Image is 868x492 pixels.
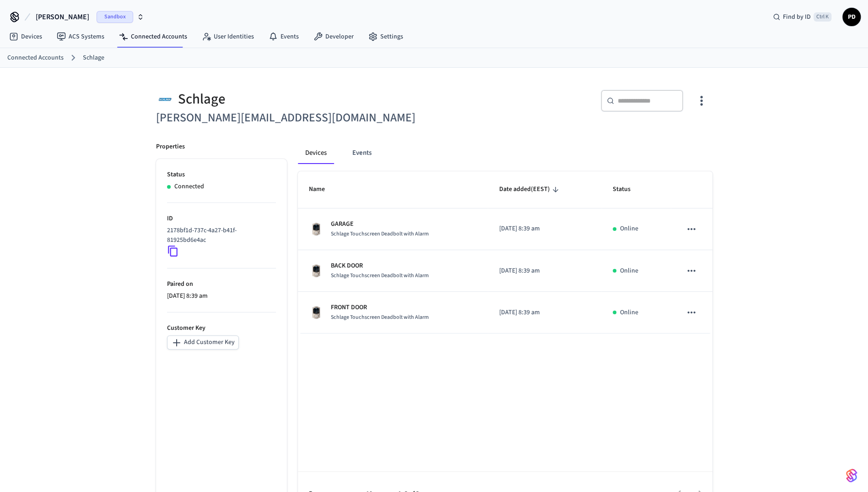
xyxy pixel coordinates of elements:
img: Schlage Sense Smart Deadbolt with Camelot Trim, Front [309,222,323,236]
span: Schlage Touchscreen Deadbolt with Alarm [331,313,429,321]
div: Find by IDCtrl K [766,9,839,25]
a: Schlage [83,53,104,63]
img: Schlage Logo, Square [156,90,174,109]
p: Connected [174,182,204,191]
span: PD [843,9,860,25]
span: Name [309,182,337,197]
a: Connected Accounts [112,28,194,45]
a: Devices [2,28,49,45]
p: BACK DOOR [331,261,429,271]
span: Date added(EEST) [499,182,561,197]
p: [DATE] 8:39 am [167,291,276,301]
img: SeamLogoGradient.69752ec5.svg [846,468,857,483]
button: PD [842,8,861,26]
a: Connected Accounts [7,53,64,63]
span: Sandbox [97,11,133,23]
button: Events [345,142,379,164]
p: Online [620,266,638,276]
a: ACS Systems [49,28,112,45]
span: Schlage Touchscreen Deadbolt with Alarm [331,272,429,279]
a: User Identities [194,28,261,45]
p: Paired on [167,279,276,289]
span: Schlage Touchscreen Deadbolt with Alarm [331,230,429,238]
img: Schlage Sense Smart Deadbolt with Camelot Trim, Front [309,305,323,320]
p: Online [620,308,638,317]
p: [DATE] 8:39 am [499,266,590,276]
span: Find by ID [783,12,811,22]
span: Ctrl K [814,12,831,22]
span: Status [613,182,642,197]
p: [DATE] 8:39 am [499,308,590,317]
p: Customer Key [167,323,276,333]
p: [DATE] 8:39 am [499,224,590,234]
p: FRONT DOOR [331,303,429,312]
button: Add Customer Key [167,335,239,350]
p: Online [620,224,638,234]
span: [PERSON_NAME] [36,11,89,22]
div: connected account tabs [298,142,712,164]
a: Events [261,28,306,45]
a: Settings [361,28,410,45]
p: Properties [156,142,185,152]
h6: [PERSON_NAME][EMAIL_ADDRESS][DOMAIN_NAME] [156,109,429,127]
div: Schlage [156,90,429,109]
img: Schlage Sense Smart Deadbolt with Camelot Trim, Front [309,263,323,278]
p: ID [167,214,276,224]
p: Status [167,170,276,180]
table: sticky table [298,171,712,333]
a: Developer [306,28,361,45]
p: 2178bf1d-737c-4a27-b41f-81925bd6e4ac [167,226,272,245]
button: Devices [298,142,334,164]
p: GARAGE [331,219,429,229]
